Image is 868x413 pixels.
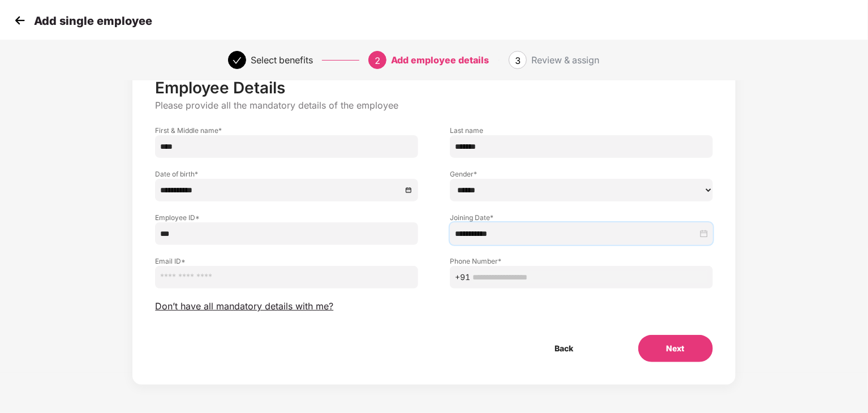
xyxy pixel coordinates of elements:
p: Add single employee [34,14,152,28]
div: Select benefits [251,51,313,69]
div: Review & assign [531,51,599,69]
label: Employee ID [155,213,418,222]
label: Gender [450,169,713,179]
label: Last name [450,126,713,135]
label: First & Middle name [155,126,418,135]
span: 2 [375,55,380,66]
div: Add employee details [391,51,489,69]
button: Back [527,335,602,362]
span: +91 [455,271,470,283]
span: 3 [515,55,521,66]
label: Joining Date [450,213,713,222]
p: Employee Details [155,78,712,97]
label: Email ID [155,256,418,266]
button: Next [638,335,713,362]
label: Date of birth [155,169,418,179]
span: check [233,56,242,65]
span: Don’t have all mandatory details with me? [155,300,333,312]
p: Please provide all the mandatory details of the employee [155,100,712,111]
label: Phone Number [450,256,713,266]
img: svg+xml;base64,PHN2ZyB4bWxucz0iaHR0cDovL3d3dy53My5vcmcvMjAwMC9zdmciIHdpZHRoPSIzMCIgaGVpZ2h0PSIzMC... [11,12,28,29]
